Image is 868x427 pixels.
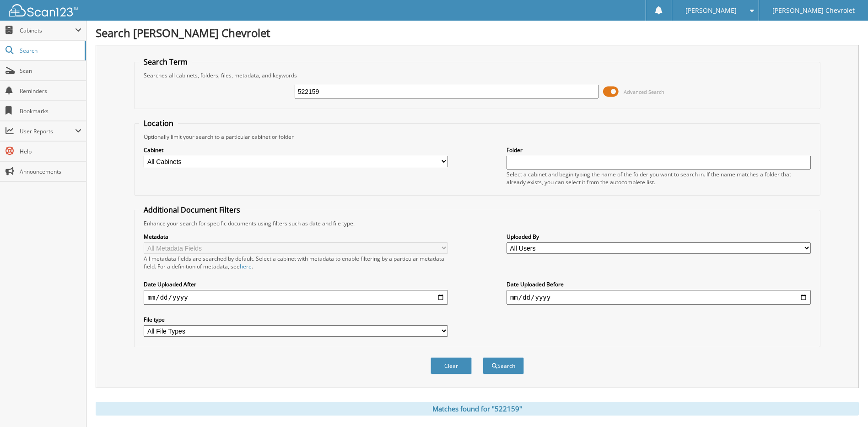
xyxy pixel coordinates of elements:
[20,148,81,155] span: Help
[772,8,855,13] span: [PERSON_NAME] Chevrolet
[20,67,81,75] span: Scan
[20,87,81,95] span: Reminders
[9,4,78,16] img: scan123-logo-white.svg
[507,280,811,288] label: Date Uploaded Before
[144,316,448,323] label: File type
[144,280,448,288] label: Date Uploaded After
[96,402,859,416] div: Matches found for "522159"
[144,146,448,154] label: Cabinet
[139,57,192,67] legend: Search Term
[139,71,815,79] div: Searches all cabinets, folders, files, metadata, and keywords
[20,127,75,135] span: User Reports
[685,8,737,13] span: [PERSON_NAME]
[483,357,524,374] button: Search
[144,290,448,305] input: start
[431,357,472,374] button: Clear
[144,255,448,270] div: All metadata fields are searched by default. Select a cabinet with metadata to enable filtering b...
[20,107,81,115] span: Bookmarks
[139,205,245,215] legend: Additional Document Filters
[507,170,811,186] div: Select a cabinet and begin typing the name of the folder you want to search in. If the name match...
[139,133,815,141] div: Optionally limit your search to a particular cabinet or folder
[624,88,664,95] span: Advanced Search
[507,290,811,305] input: end
[507,146,811,154] label: Folder
[139,118,178,128] legend: Location
[507,233,811,241] label: Uploaded By
[20,168,81,175] span: Announcements
[144,233,448,241] label: Metadata
[96,25,859,40] h1: Search [PERSON_NAME] Chevrolet
[139,219,815,227] div: Enhance your search for specific documents using filters such as date and file type.
[240,263,252,270] a: here
[20,47,80,55] span: Search
[20,27,75,34] span: Cabinets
